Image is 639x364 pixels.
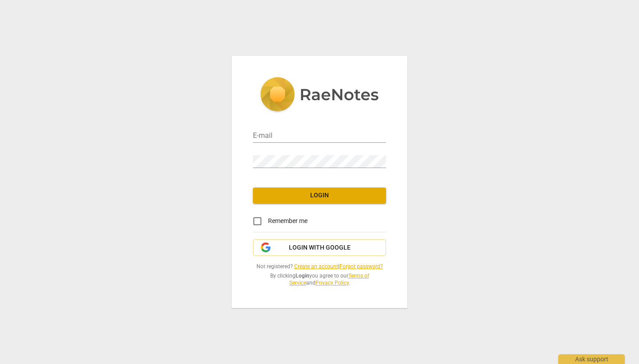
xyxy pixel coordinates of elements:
span: Not registered? | [253,263,386,270]
a: Create an account [294,263,338,270]
span: By clicking you agree to our and . [253,272,386,287]
a: Privacy Policy [316,280,349,286]
div: Ask support [558,354,625,364]
b: Login [296,273,309,279]
a: Forgot password? [339,263,383,270]
span: Login with Google [289,243,351,252]
button: Login [253,188,386,204]
span: Remember me [268,216,308,226]
img: 5ac2273c67554f335776073100b6d88f.svg [260,77,379,114]
button: Login with Google [253,239,386,256]
span: Login [260,191,379,200]
a: Terms of Service [289,273,369,286]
